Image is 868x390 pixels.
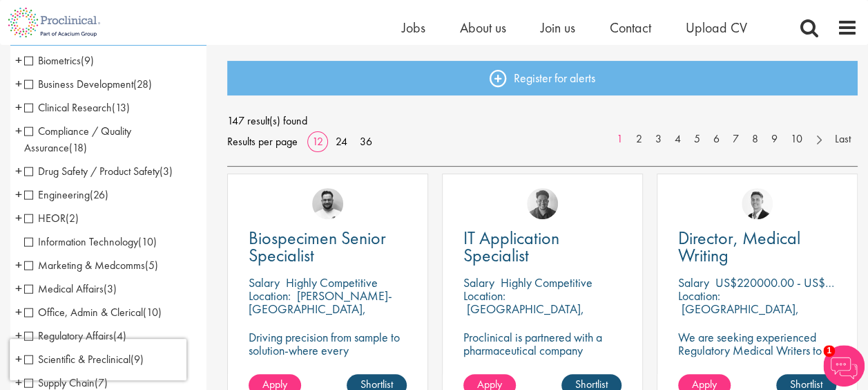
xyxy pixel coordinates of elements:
[10,339,186,380] iframe: reCAPTCHA
[24,100,130,115] span: Clinical Research
[15,325,22,346] span: +
[24,234,138,249] span: Information Technology
[249,288,291,304] span: Location:
[15,97,22,118] span: +
[828,131,858,147] a: Last
[24,164,173,178] span: Drug Safety / Product Safety
[66,211,79,225] span: (2)
[24,100,112,115] span: Clinical Research
[648,131,668,147] a: 3
[312,188,343,219] img: Emile De Beer
[112,100,130,115] span: (13)
[24,77,152,91] span: Business Development
[463,230,621,264] a: IT Application Specialist
[527,188,558,219] img: Sheridon Lloyd
[678,230,836,264] a: Director, Medical Writing
[24,375,95,390] span: Supply Chain
[24,53,81,68] span: Biometrics
[24,187,108,202] span: Engineering
[823,345,865,387] img: Chatbot
[145,258,158,272] span: (5)
[69,140,87,155] span: (18)
[355,134,377,149] a: 36
[463,275,494,290] span: Salary
[227,111,858,131] span: 147 result(s) found
[541,19,575,37] a: Join us
[24,187,90,202] span: Engineering
[24,211,66,225] span: HEOR
[24,53,94,68] span: Biometrics
[668,131,688,147] a: 4
[678,288,720,304] span: Location:
[104,281,117,296] span: (3)
[15,278,22,299] span: +
[15,120,22,141] span: +
[686,19,747,37] a: Upload CV
[143,305,162,319] span: (10)
[160,164,173,178] span: (3)
[610,131,630,147] a: 1
[113,328,126,343] span: (4)
[678,301,799,330] p: [GEOGRAPHIC_DATA], [GEOGRAPHIC_DATA]
[823,345,835,357] span: 1
[24,258,145,272] span: Marketing & Medcomms
[784,131,809,147] a: 10
[227,131,298,152] span: Results per page
[307,134,328,149] a: 12
[629,131,649,147] a: 2
[227,61,858,95] a: Register for alerts
[460,19,506,37] a: About us
[15,207,22,228] span: +
[24,124,131,155] span: Compliance / Quality Assurance
[15,254,22,275] span: +
[24,164,160,178] span: Drug Safety / Product Safety
[249,288,392,330] p: [PERSON_NAME]-[GEOGRAPHIC_DATA], [GEOGRAPHIC_DATA]
[286,275,378,290] p: Highly Competitive
[15,160,22,181] span: +
[678,275,709,290] span: Salary
[726,131,746,147] a: 7
[90,187,108,202] span: (26)
[24,281,117,296] span: Medical Affairs
[133,77,152,91] span: (28)
[249,226,386,267] span: Biospecimen Senior Specialist
[95,375,108,390] span: (7)
[15,301,22,322] span: +
[24,328,113,343] span: Regulatory Affairs
[610,19,651,37] a: Contact
[81,53,94,68] span: (9)
[501,275,592,290] p: Highly Competitive
[402,19,425,37] a: Jobs
[15,50,22,71] span: +
[24,281,104,296] span: Medical Affairs
[463,301,584,330] p: [GEOGRAPHIC_DATA], [GEOGRAPHIC_DATA]
[463,226,559,267] span: IT Application Specialist
[463,288,505,304] span: Location:
[15,184,22,205] span: +
[678,331,836,383] p: We are seeking experienced Regulatory Medical Writers to join our client, a dynamic and growing b...
[138,234,157,249] span: (10)
[24,77,133,91] span: Business Development
[764,131,784,147] a: 9
[706,131,726,147] a: 6
[24,305,162,319] span: Office, Admin & Clerical
[24,211,79,225] span: HEOR
[742,188,773,219] img: George Watson
[15,73,22,94] span: +
[249,331,407,383] p: Driving precision from sample to solution-where every biospecimen tells a story of innovation.
[24,258,158,272] span: Marketing & Medcomms
[678,226,800,267] span: Director, Medical Writing
[249,230,407,264] a: Biospecimen Senior Specialist
[24,328,126,343] span: Regulatory Affairs
[249,275,280,290] span: Salary
[745,131,765,147] a: 8
[24,234,157,249] span: Information Technology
